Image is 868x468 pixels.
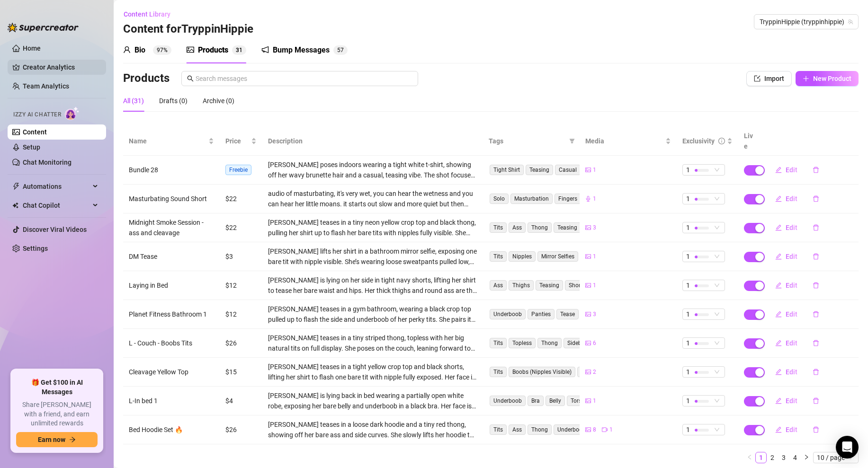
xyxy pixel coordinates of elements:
[509,280,534,291] span: Thighs
[593,425,596,434] span: 8
[123,213,220,242] td: Midnight Smoke Session - ass and cleavage
[836,436,859,459] div: Open Intercom Messenger
[225,165,251,175] span: Freebie
[23,245,48,252] a: Settings
[220,127,262,156] th: Price
[686,396,690,406] span: 1
[187,75,194,82] span: search
[69,436,76,443] span: arrow-right
[528,309,555,319] span: Panties
[767,452,778,463] a: 2
[268,390,477,411] div: [PERSON_NAME] is lying back in bed wearing a partially open white robe, exposing her bare belly a...
[123,46,131,53] span: user
[220,358,262,387] td: $15
[718,138,725,144] span: info-circle
[220,387,262,415] td: $4
[593,310,596,319] span: 3
[528,396,544,406] span: Bra
[744,452,755,463] button: left
[786,310,797,318] span: Edit
[585,196,591,202] span: audio
[537,251,578,262] span: Mirror Selfies
[805,191,827,206] button: delete
[813,75,851,82] span: New Product
[268,362,477,382] div: [PERSON_NAME] teases in a tight yellow crop top and black shorts, lifting her shirt to flash one ...
[805,422,827,437] button: delete
[220,329,262,358] td: $26
[12,202,18,209] img: Chat Copilot
[198,44,228,56] div: Products
[805,336,827,351] button: delete
[686,367,690,377] span: 1
[490,251,507,262] span: Tits
[789,452,801,463] li: 4
[490,396,526,406] span: Underboob
[490,194,509,204] span: Solo
[8,23,79,32] img: logo-BBDzfeDw.svg
[768,162,805,177] button: Edit
[767,452,778,463] li: 2
[196,73,412,84] input: Search messages
[747,454,752,460] span: left
[564,338,595,348] span: Sideboob
[273,44,330,56] div: Bump Messages
[775,167,782,173] span: edit
[187,46,194,53] span: picture
[490,280,507,291] span: Ass
[23,128,47,136] a: Content
[585,311,591,317] span: picture
[13,110,61,119] span: Izzy AI Chatter
[778,452,789,463] li: 3
[813,426,819,433] span: delete
[786,195,797,203] span: Edit
[220,185,262,213] td: $22
[556,309,579,319] span: Tease
[509,338,536,348] span: Topless
[585,283,591,288] span: picture
[490,338,507,348] span: Tits
[124,10,170,18] span: Content Library
[528,424,552,435] span: Thong
[585,167,591,173] span: picture
[268,159,477,180] div: [PERSON_NAME] poses indoors wearing a tight white t-shirt, showing off her wavy brunette hair and...
[686,165,690,175] span: 1
[123,300,220,329] td: Planet Fitness Bathroom 1
[489,136,565,146] span: Tags
[268,419,477,440] div: [PERSON_NAME] teases in a loose dark hoodie and a tiny red thong, showing off her bare ass and si...
[220,213,262,242] td: $22
[768,307,805,322] button: Edit
[593,368,596,377] span: 2
[490,309,526,319] span: Underboob
[738,127,762,156] th: Live
[268,188,477,209] div: audio of masturbating, it's very wet, you can hear the wetness and you can hear her little moans....
[768,336,805,351] button: Edit
[510,194,553,204] span: Masturbation
[593,252,596,261] span: 1
[509,367,575,377] span: Boobs (Nipples Visible)
[768,393,805,408] button: Edit
[577,367,608,377] span: Bedroom
[593,194,596,203] span: 1
[775,282,782,289] span: edit
[805,393,827,408] button: delete
[768,422,805,437] button: Edit
[333,45,348,55] sup: 57
[602,427,608,433] span: video-camera
[804,454,809,460] span: right
[123,329,220,358] td: L - Couch - Boobs Tits
[775,224,782,231] span: edit
[123,387,220,415] td: L-In bed 1
[38,436,65,443] span: Earn now
[593,166,596,175] span: 1
[813,340,819,346] span: delete
[565,280,589,291] span: Shorts
[768,191,805,206] button: Edit
[805,220,827,235] button: delete
[268,275,477,296] div: [PERSON_NAME] is lying on her side in tight navy shorts, lifting her shirt to tease her bare wais...
[786,282,797,289] span: Edit
[686,338,690,348] span: 1
[23,159,72,166] a: Chat Monitoring
[236,47,239,53] span: 3
[65,106,80,120] img: AI Chatter
[337,47,340,53] span: 5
